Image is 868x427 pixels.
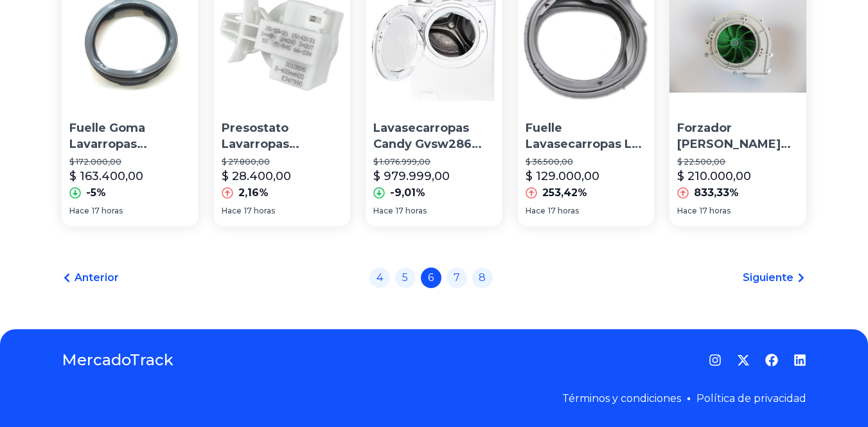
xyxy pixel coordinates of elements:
[62,350,173,370] a: MercadoTrack
[526,206,545,216] span: Hace
[447,268,467,288] a: 7
[390,185,425,201] p: -9,01%
[222,206,242,216] span: Hace
[677,167,751,185] p: $ 210.000,00
[677,206,697,216] span: Hace
[396,206,427,216] span: 17 horas
[222,120,343,152] p: Presostato Lavarropas Lavasecarropas Longvie Ls8012
[69,167,143,185] p: $ 163.400,00
[677,157,799,167] p: $ 22.500,00
[244,206,275,216] span: 17 horas
[75,270,119,286] span: Anterior
[737,354,750,367] a: Twitter
[562,392,681,404] a: Términos y condiciones
[696,392,806,404] a: Política de privacidad
[694,185,739,201] p: 833,33%
[677,120,799,152] p: Forzador [PERSON_NAME] Calor Lavasecarropas Longvie
[373,157,495,167] p: $ 1.076.999,00
[472,268,493,288] a: 8
[548,206,579,216] span: 17 horas
[69,206,89,216] span: Hace
[369,268,390,288] a: 4
[222,157,343,167] p: $ 27.800,00
[526,157,647,167] p: $ 36.500,00
[222,167,291,185] p: $ 28.400,00
[793,354,806,367] a: LinkedIn
[92,206,123,216] span: 17 horas
[542,185,587,201] p: 253,42%
[86,185,106,201] p: -5%
[62,270,119,286] a: Anterior
[69,120,191,152] p: Fuelle Goma Lavarropas [PERSON_NAME] Lspk08e04b Lavasecarropas
[238,185,269,201] p: 2,16%
[700,206,731,216] span: 17 horas
[743,270,806,286] a: Siguiente
[765,354,778,367] a: Facebook
[526,120,647,152] p: Fuelle Lavasecarropas LG Wd22vvs6
[373,120,495,152] p: Lavasecarropas Candy Gvsw286 Lava 8kg Seca 6kg 1200rpm Smart
[69,157,191,167] p: $ 172.000,00
[526,167,599,185] p: $ 129.000,00
[395,268,416,288] a: 5
[743,270,793,286] span: Siguiente
[373,167,450,185] p: $ 979.999,00
[373,206,393,216] span: Hace
[709,354,722,367] a: Instagram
